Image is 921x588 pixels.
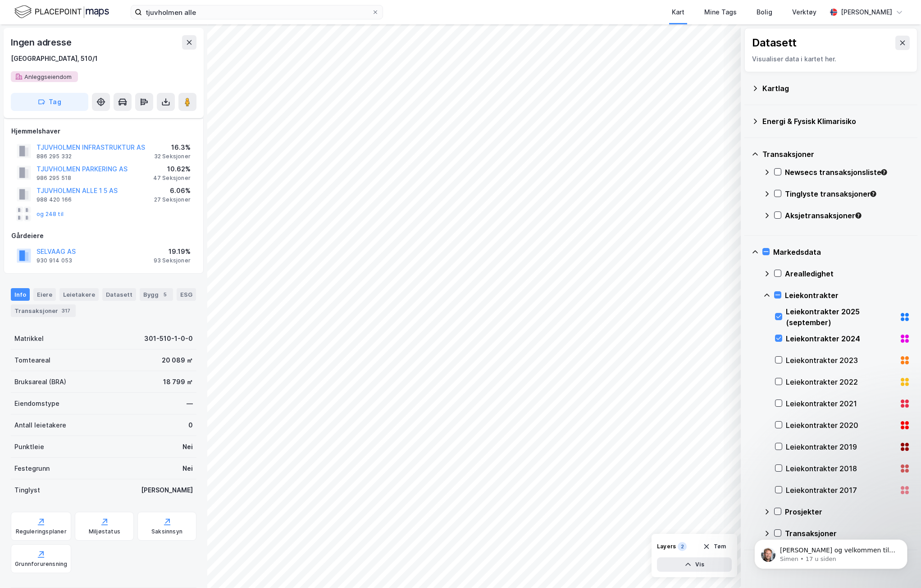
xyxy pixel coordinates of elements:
div: Markedsdata [773,247,910,257]
div: Ingen adresse [11,35,73,50]
div: Eiendomstype [14,398,59,409]
div: Tinglyst [14,485,40,496]
div: Bygg [140,288,173,301]
div: Kart [672,7,684,18]
div: Tooltip anchor [854,211,862,220]
div: Leiekontrakter 2022 [786,377,896,387]
div: Nei [182,441,193,452]
div: Layers [657,543,676,550]
div: 19.19% [154,246,191,257]
div: Leiekontrakter 2021 [786,398,896,409]
button: Tag [11,93,88,111]
div: Datasett [102,288,136,301]
div: Tooltip anchor [869,190,877,198]
div: — [187,398,193,409]
div: Nei [182,463,193,474]
div: Leiekontrakter 2025 (september) [786,306,896,328]
div: Gårdeiere [11,230,196,241]
div: 10.62% [153,164,191,175]
div: [PERSON_NAME] [141,485,193,496]
div: 32 Seksjoner [154,153,191,160]
div: Bruksareal (BRA) [14,377,66,387]
div: Leiekontrakter 2024 [786,333,896,344]
div: Leiekontrakter 2018 [786,463,896,474]
div: Newsecs transaksjonsliste [785,167,910,178]
div: Kartlag [762,83,910,94]
div: Leiekontrakter 2017 [786,485,896,496]
div: Aksjetransaksjoner [785,210,910,221]
div: Saksinnsyn [151,528,182,535]
div: Energi & Fysisk Klimarisiko [762,116,910,127]
div: [GEOGRAPHIC_DATA], 510/1 [11,53,98,64]
div: Leiekontrakter 2019 [786,441,896,452]
div: Leietakere [59,288,99,301]
div: Info [11,288,30,301]
div: Prosjekter [785,506,910,517]
div: 930 914 053 [36,257,72,264]
div: Tooltip anchor [880,168,888,176]
div: 16.3% [154,142,191,153]
div: Matrikkel [14,333,44,344]
div: Festegrunn [14,463,50,474]
div: 986 295 518 [36,175,71,182]
div: Transaksjoner [11,304,76,317]
button: Vis [657,557,732,572]
img: logo.f888ab2527a4732fd821a326f86c7f29.svg [14,4,109,20]
div: 0 [188,420,193,431]
div: Antall leietakere [14,420,66,431]
div: 317 [60,306,72,315]
div: 47 Seksjoner [153,175,191,182]
div: Arealledighet [785,268,910,279]
div: Leiekontrakter [785,290,910,301]
div: Miljøstatus [89,528,120,535]
div: Transaksjoner [762,149,910,160]
button: Tøm [697,539,732,554]
div: Leiekontrakter 2023 [786,355,896,366]
div: 886 295 332 [36,153,72,160]
div: 20 089 ㎡ [162,355,193,366]
div: 27 Seksjoner [154,196,191,203]
div: Leiekontrakter 2020 [786,420,896,431]
div: Verktøy [792,7,816,18]
div: 93 Seksjoner [154,257,191,264]
div: Eiere [33,288,56,301]
div: 6.06% [154,185,191,196]
div: [PERSON_NAME] [841,7,892,18]
div: Reguleringsplaner [16,528,67,535]
div: 5 [160,290,169,299]
div: 2 [678,542,687,551]
div: Grunnforurensning [15,560,67,568]
iframe: Intercom notifications melding [741,520,921,583]
div: Hjemmelshaver [11,126,196,137]
div: ESG [177,288,196,301]
div: Bolig [757,7,772,18]
div: Mine Tags [704,7,737,18]
input: Søk på adresse, matrikkel, gårdeiere, leietakere eller personer [142,5,372,19]
div: 18 799 ㎡ [163,377,193,387]
div: Visualiser data i kartet her. [752,54,910,64]
div: Tinglyste transaksjoner [785,188,910,199]
div: Punktleie [14,441,44,452]
div: Tomteareal [14,355,50,366]
div: 301-510-1-0-0 [144,333,193,344]
div: 988 420 166 [36,196,72,203]
div: Datasett [752,36,797,50]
